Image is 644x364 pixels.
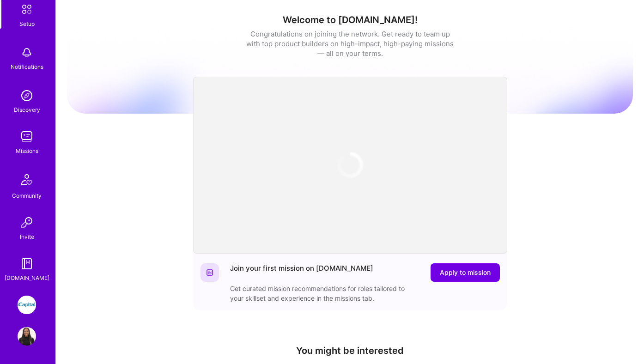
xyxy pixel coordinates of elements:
img: Website [206,269,213,276]
div: Missions [16,146,38,156]
img: teamwork [18,127,36,146]
a: iCapital: Building an Alternative Investment Marketplace [15,296,38,314]
img: User Avatar [18,327,36,346]
div: [DOMAIN_NAME] [5,273,49,283]
img: guide book [18,255,36,273]
div: Discovery [14,105,40,115]
span: Apply to mission [440,268,491,277]
h1: Welcome to [DOMAIN_NAME]! [67,14,633,25]
a: User Avatar [15,327,38,346]
iframe: video [193,77,507,254]
div: Notifications [11,62,43,72]
div: Invite [20,232,34,242]
img: Invite [18,213,36,232]
div: Get curated mission recommendations for roles tailored to your skillset and experience in the mis... [230,284,415,303]
img: bell [18,43,36,62]
h4: You might be interested [193,345,507,356]
div: Congratulations on joining the network. Get ready to team up with top product builders on high-im... [246,29,454,58]
img: Community [16,169,38,191]
div: Community [12,191,42,200]
img: loading [331,146,370,184]
div: Setup [19,19,35,29]
div: Join your first mission on [DOMAIN_NAME] [230,263,373,282]
img: discovery [18,86,36,105]
button: Apply to mission [431,263,500,282]
img: iCapital: Building an Alternative Investment Marketplace [18,296,36,314]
